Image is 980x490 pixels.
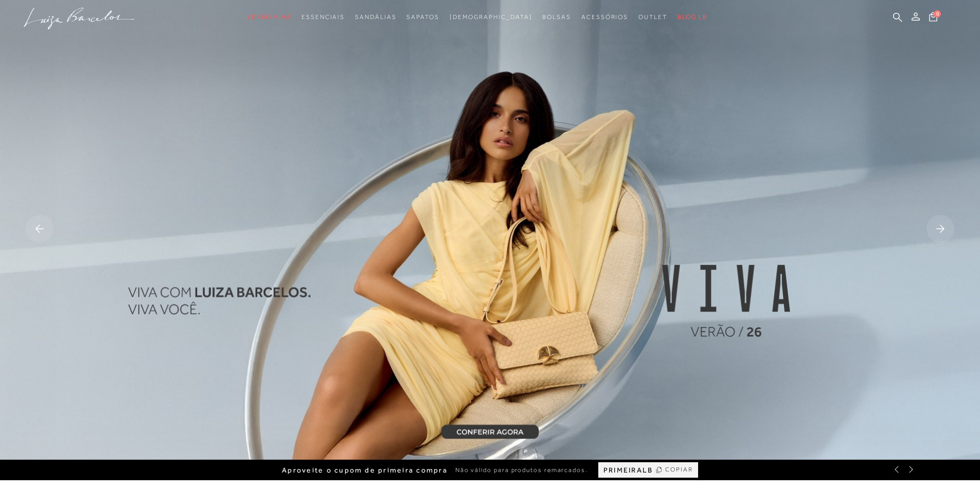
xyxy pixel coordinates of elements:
span: Não válido para produtos remarcados. [455,466,588,475]
span: COPIAR [665,465,693,475]
a: noSubCategoriesText [247,8,291,27]
span: PRIMEIRALB [603,466,653,475]
span: Acessórios [581,13,628,21]
a: noSubCategoriesText [355,8,396,27]
button: 0 [926,11,940,25]
a: noSubCategoriesText [406,8,439,27]
span: Outlet [638,13,667,21]
a: noSubCategoriesText [542,8,571,27]
span: Verão Viva [247,13,291,21]
span: Sapatos [406,13,439,21]
span: Aproveite o cupom de primeira compra [282,466,448,475]
span: Essenciais [301,13,345,21]
span: BLOG LB [678,13,707,21]
a: BLOG LB [678,8,707,27]
span: Bolsas [542,13,571,21]
span: Sandálias [355,13,396,21]
a: noSubCategoriesText [450,8,532,27]
span: [DEMOGRAPHIC_DATA] [450,13,532,21]
a: noSubCategoriesText [301,8,345,27]
a: noSubCategoriesText [581,8,628,27]
a: noSubCategoriesText [638,8,667,27]
span: 0 [934,10,941,17]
